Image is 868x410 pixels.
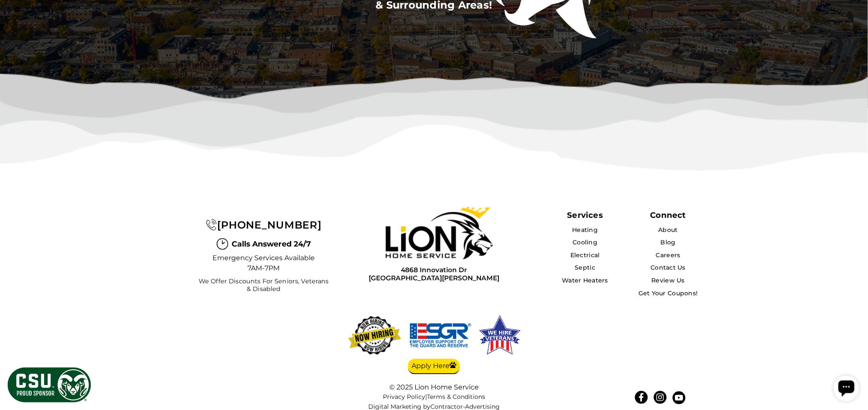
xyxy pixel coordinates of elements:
[661,239,676,247] a: Blog
[562,277,608,285] a: Water Heaters
[369,274,499,282] span: [GEOGRAPHIC_DATA][PERSON_NAME]
[196,278,331,293] span: We Offer Discounts for Seniors, Veterans & Disabled
[349,383,520,392] div: © 2025 Lion Home Service
[408,359,460,374] a: Apply Here
[427,393,485,401] a: Terms & Conditions
[573,239,597,247] a: Cooling
[567,211,603,220] span: Services
[383,393,425,401] a: Privacy Policy
[409,314,473,357] img: We hire veterans
[478,314,522,357] img: We hire veterans
[652,277,685,285] a: Review Us
[3,3,29,29] div: Open chat widget
[572,226,598,234] a: Heating
[6,366,92,404] img: CSU Sponsor Badge
[369,266,499,274] span: 4868 Innovation Dr
[206,219,321,232] a: [PHONE_NUMBER]
[570,252,600,259] a: Electrical
[656,252,680,259] a: Careers
[218,219,322,232] span: [PHONE_NUMBER]
[650,211,686,220] div: Connect
[651,264,686,272] a: Contact Us
[346,314,403,357] img: now-hiring
[369,266,499,283] a: 4868 Innovation Dr[GEOGRAPHIC_DATA][PERSON_NAME]
[638,290,698,297] a: Get Your Coupons!
[232,239,311,250] span: Calls Answered 24/7
[575,264,596,272] a: Septic
[212,253,315,274] span: Emergency Services Available 7AM-7PM
[659,226,678,234] a: About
